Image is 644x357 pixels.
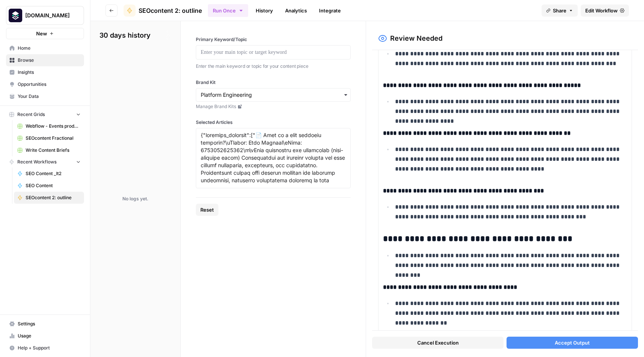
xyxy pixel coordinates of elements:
[139,6,202,15] span: SEOcontent 2: outline
[18,320,81,327] span: Settings
[17,159,56,165] span: Recent Workflows
[14,168,84,180] a: SEO Content _It2
[18,345,81,351] span: Help + Support
[196,204,218,216] button: Reset
[18,81,81,88] span: Opportunities
[196,119,351,126] label: Selected Articles
[555,339,590,346] span: Accept Output
[417,339,459,346] span: Cancel Execution
[9,9,22,22] img: Platformengineering.org Logo
[6,42,84,54] a: Home
[201,91,346,99] input: Platform Engineering
[6,78,84,90] a: Opportunities
[6,54,84,66] a: Browse
[196,63,351,70] p: Enter the main keyword or topic for your content piece
[122,195,148,202] div: No logs yet.
[26,147,81,154] span: Write Content Briefs
[553,7,566,14] span: Share
[585,7,618,14] span: Edit Workflow
[6,90,84,102] a: Your Data
[14,192,84,204] a: SEOcontent 2: outline
[26,170,81,177] span: SEO Content _It2
[14,132,84,144] a: SEOcontent Fractional
[251,5,278,17] a: History
[507,337,638,349] button: Accept Output
[314,5,345,17] a: Integrate
[18,45,81,52] span: Home
[36,30,47,37] span: New
[17,111,45,118] span: Recent Grids
[14,180,84,192] a: SEO Content
[99,30,171,41] h2: 30 days history
[14,144,84,156] a: Write Content Briefs
[26,194,81,201] span: SEOcontent 2: outline
[6,6,84,25] button: Workspace: Platformengineering.org
[200,206,214,214] span: Reset
[26,135,81,142] span: SEOcontent Fractional
[196,103,351,110] a: Manage Brand Kits
[281,5,311,17] a: Analytics
[581,5,629,17] a: Edit Workflow
[196,36,351,43] label: Primary Keyword/Topic
[390,33,443,44] h2: Review Needed
[6,109,84,120] button: Recent Grids
[14,120,84,132] a: Webflow - Events production - Ticiana
[542,5,578,17] button: Share
[18,57,81,64] span: Browse
[201,131,346,185] textarea: {"loremips_dolorsit":["📄 Amet co a elit seddoeiu temporin?\uTlabor: Etdo Magnaal\eNima: 675305262...
[6,342,84,354] button: Help + Support
[18,93,81,100] span: Your Data
[6,156,84,168] button: Recent Workflows
[124,5,202,17] a: SEOcontent 2: outline
[372,337,504,349] button: Cancel Execution
[25,12,71,19] span: [DOMAIN_NAME]
[6,28,84,39] button: New
[6,318,84,330] a: Settings
[26,182,81,189] span: SEO Content
[6,330,84,342] a: Usage
[208,4,248,17] button: Run Once
[26,123,81,130] span: Webflow - Events production - Ticiana
[196,79,351,86] label: Brand Kit
[18,69,81,76] span: Insights
[6,66,84,78] a: Insights
[18,333,81,339] span: Usage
